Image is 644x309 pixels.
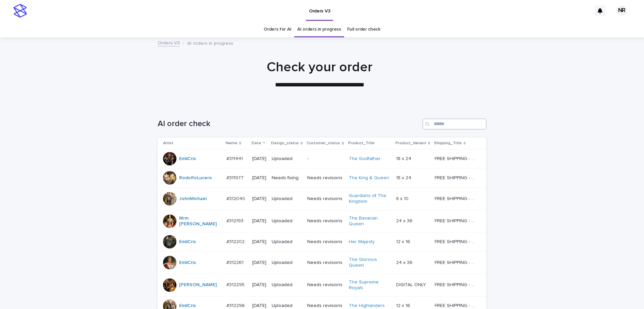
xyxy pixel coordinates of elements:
[396,174,413,181] p: 18 x 24
[272,175,302,181] p: Needs fixing
[158,232,486,252] tr: EmilCris #312202#312202 [DATE]UploadedNeeds revisionsHer Majesty 12 x 1612 x 16 FREE SHIPPING - p...
[264,22,291,37] a: Orders for AI
[395,140,426,147] p: Product_Variant
[252,156,266,162] p: [DATE]
[435,281,477,288] p: FREE SHIPPING - preview in 1-2 business days, after your approval delivery will take 5-10 b.d.
[187,39,233,46] p: AI orders in progress
[163,140,173,147] p: Artist
[226,155,244,162] p: #311441
[158,149,486,168] tr: EmilCris #311441#311441 [DATE]Uploaded-The Godfather 18 x 2418 x 24 FREE SHIPPING - preview in 1-...
[396,302,412,309] p: 12 x 16
[435,217,477,224] p: FREE SHIPPING - preview in 1-2 business days, after your approval delivery will take 5-10 b.d.
[226,140,237,147] p: Name
[396,195,410,202] p: 8 x 10
[307,260,343,266] p: Needs revisions
[158,188,486,210] tr: JohnMichael #312040#312040 [DATE]UploadedNeeds revisionsGuardians of The Kingdom 8 x 108 x 10 FRE...
[252,218,266,224] p: [DATE]
[226,217,245,224] p: #312193
[158,119,420,129] h1: AI order check
[226,174,245,181] p: #311977
[349,279,391,291] a: The Supreme Royals
[252,239,266,245] p: [DATE]
[226,238,246,245] p: #312202
[179,239,196,245] a: EmilCris
[396,259,414,266] p: 24 x 36
[348,140,375,147] p: Product_Title
[179,156,196,162] a: EmilCris
[349,156,381,162] a: The Godfather
[252,196,266,202] p: [DATE]
[435,174,477,181] p: FREE SHIPPING - preview in 1-2 business days, after your approval delivery will take 5-10 b.d.
[423,119,486,129] input: Search
[349,303,385,309] a: The Highlanders
[435,195,477,202] p: FREE SHIPPING - preview in 1-2 business days, after your approval delivery will take 5-10 b.d.
[307,239,343,245] p: Needs revisions
[434,140,462,147] p: Shipping_Title
[179,260,196,266] a: EmilCris
[158,252,486,274] tr: EmilCris #312261#312261 [DATE]UploadedNeeds revisionsThe Glorious Queen 24 x 3624 x 36 FREE SHIPP...
[396,281,427,288] p: DIGITAL ONLY
[226,281,246,288] p: #312295
[252,282,266,288] p: [DATE]
[349,216,391,227] a: The Bavarian Queen
[155,59,484,75] h1: Check your order
[349,257,391,268] a: The Glorious Queen
[616,5,627,16] div: NR
[272,218,302,224] p: Uploaded
[297,22,341,37] a: AI orders in progress
[252,260,266,266] p: [DATE]
[158,210,486,232] tr: Mrm [PERSON_NAME] #312193#312193 [DATE]UploadedNeeds revisionsThe Bavarian Queen 24 x 3624 x 36 F...
[396,155,413,162] p: 18 x 24
[272,260,302,266] p: Uploaded
[226,259,245,266] p: #312261
[349,193,391,204] a: Guardians of The Kingdom
[349,175,389,181] a: The King & Queen
[307,196,343,202] p: Needs revisions
[307,156,343,162] p: -
[226,302,246,309] p: #312296
[347,22,380,37] a: Full order check
[307,140,340,147] p: Customer_status
[396,217,414,224] p: 24 x 36
[272,239,302,245] p: Uploaded
[307,175,343,181] p: Needs revisions
[435,238,477,245] p: FREE SHIPPING - preview in 1-2 business days, after your approval delivery will take 5-10 b.d.
[307,282,343,288] p: Needs revisions
[179,196,207,202] a: JohnMichael
[252,303,266,309] p: [DATE]
[272,282,302,288] p: Uploaded
[179,175,212,181] a: RodolfoLucero
[158,274,486,296] tr: [PERSON_NAME] #312295#312295 [DATE]UploadedNeeds revisionsThe Supreme Royals DIGITAL ONLYDIGITAL ...
[349,239,375,245] a: Her Majesty
[179,303,196,309] a: EmilCris
[396,238,412,245] p: 12 x 16
[252,175,266,181] p: [DATE]
[158,39,180,46] a: Orders V3
[252,140,261,147] p: Date
[307,303,343,309] p: Needs revisions
[226,195,247,202] p: #312040
[179,282,217,288] a: [PERSON_NAME]
[307,218,343,224] p: Needs revisions
[435,259,477,266] p: FREE SHIPPING - preview in 1-2 business days, after your approval delivery will take 5-10 b.d.
[271,140,299,147] p: Design_status
[272,303,302,309] p: Uploaded
[435,155,477,162] p: FREE SHIPPING - preview in 1-2 business days, after your approval delivery will take 5-10 b.d.
[272,156,302,162] p: Uploaded
[179,216,221,227] a: Mrm [PERSON_NAME]
[13,4,27,17] img: stacker-logo-s-only.png
[158,168,486,188] tr: RodolfoLucero #311977#311977 [DATE]Needs fixingNeeds revisionsThe King & Queen 18 x 2418 x 24 FRE...
[272,196,302,202] p: Uploaded
[435,302,477,309] p: FREE SHIPPING - preview in 1-2 business days, after your approval delivery will take 5-10 b.d.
